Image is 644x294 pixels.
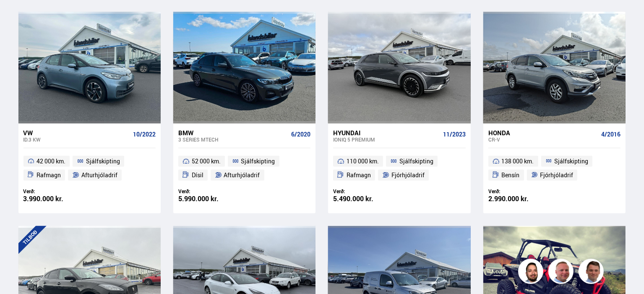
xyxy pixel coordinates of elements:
[23,136,130,142] div: ID.3 KW
[133,131,156,138] span: 10/2022
[519,260,545,285] img: nhp88E3Fdnt1Opn2.png
[502,170,520,180] span: Bensín
[291,131,310,138] span: 6/2020
[502,156,534,166] span: 138 000 km.
[23,195,90,202] div: 3.990.000 kr.
[224,170,260,180] span: Afturhjóladrif
[178,129,288,136] div: BMW
[178,195,245,202] div: 5.990.000 kr.
[18,123,161,213] a: VW ID.3 KW 10/2022 42 000 km. Sjálfskipting Rafmagn Afturhjóladrif Verð: 3.990.000 kr.
[333,136,439,142] div: IONIQ 5 PREMIUM
[483,123,626,213] a: Honda CR-V 4/2016 138 000 km. Sjálfskipting Bensín Fjórhjóladrif Verð: 2.990.000 kr.
[86,156,120,166] span: Sjálfskipting
[399,156,433,166] span: Sjálfskipting
[443,131,466,138] span: 11/2023
[540,170,573,180] span: Fjórhjóladrif
[37,156,65,166] span: 42 000 km.
[23,188,90,194] div: Verð:
[488,129,598,136] div: Honda
[81,170,117,180] span: Afturhjóladrif
[173,123,315,213] a: BMW 3 series MTECH 6/2020 52 000 km. Sjálfskipting Dísil Afturhjóladrif Verð: 5.990.000 kr.
[328,123,470,213] a: Hyundai IONIQ 5 PREMIUM 11/2023 110 000 km. Sjálfskipting Rafmagn Fjórhjóladrif Verð: 5.490.000 kr.
[488,188,555,194] div: Verð:
[333,195,399,202] div: 5.490.000 kr.
[550,260,575,285] img: siFngHWaQ9KaOqBr.png
[580,260,605,285] img: FbJEzSuNWCJXmdc-.webp
[23,129,130,136] div: VW
[347,156,379,166] span: 110 000 km.
[391,170,425,180] span: Fjórhjóladrif
[333,188,399,194] div: Verð:
[347,170,371,180] span: Rafmagn
[601,131,621,138] span: 4/2016
[488,195,555,202] div: 2.990.000 kr.
[178,136,288,142] div: 3 series MTECH
[192,170,203,180] span: Dísil
[7,3,32,29] button: Opna LiveChat spjallviðmót
[241,156,275,166] span: Sjálfskipting
[37,170,61,180] span: Rafmagn
[333,129,439,136] div: Hyundai
[192,156,221,166] span: 52 000 km.
[554,156,588,166] span: Sjálfskipting
[488,136,598,142] div: CR-V
[178,188,245,194] div: Verð:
